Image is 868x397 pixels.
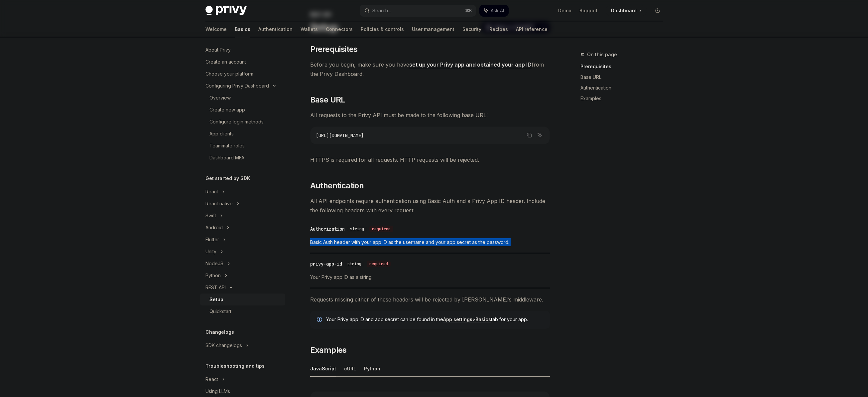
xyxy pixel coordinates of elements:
span: Dashboard [611,7,637,14]
div: Create an account [205,58,246,66]
button: Ask AI [479,5,509,17]
svg: Info [317,317,323,323]
a: Prerequisites [580,61,668,72]
h5: Changelogs [205,328,234,336]
span: All requests to the Privy API must be made to the following base URL: [310,110,550,120]
span: All API endpoints require authentication using Basic Auth and a Privy App ID header. Include the ... [310,196,550,215]
span: string [347,261,361,267]
a: Welcome [205,21,227,37]
button: JavaScript [310,361,336,376]
strong: Basics [475,316,491,322]
div: Create new app [209,106,245,114]
h5: Troubleshooting and tips [205,362,265,370]
button: Ask AI [536,131,544,139]
span: [URL][DOMAIN_NAME] [316,132,364,138]
a: Dashboard [606,5,647,16]
div: Configuring Privy Dashboard [205,82,269,90]
a: Create new app [200,104,285,116]
a: Teammate roles [200,140,285,152]
div: Choose your platform [205,70,253,78]
span: On this page [587,51,617,59]
a: Base URL [580,72,668,83]
a: Setup [200,294,285,305]
img: dark logo [205,6,247,15]
div: Setup [209,296,223,303]
span: string [350,226,364,232]
a: Create an account [200,56,285,68]
a: Policies & controls [361,21,404,37]
a: Overview [200,92,285,104]
div: Python [205,272,221,280]
div: privy-app-id [310,261,342,267]
a: Recipes [489,21,508,37]
div: Overview [209,94,231,102]
span: ⌘ K [465,8,472,13]
a: Connectors [326,21,353,37]
a: Configure login methods [200,116,285,128]
div: Android [205,224,223,232]
a: Dashboard MFA [200,152,285,164]
button: cURL [344,361,356,376]
a: set up your Privy app and obtained your app ID [409,61,532,68]
span: Your Privy app ID and app secret can be found in the tab for your app. [326,316,543,323]
div: About Privy [205,46,231,54]
span: Requests missing either of these headers will be rejected by [PERSON_NAME]’s middleware. [310,295,550,304]
strong: App settings [443,316,472,322]
div: React [205,375,218,383]
a: API reference [516,21,548,37]
a: Support [579,7,598,14]
a: Choose your platform [200,68,285,80]
div: React [205,188,218,196]
a: About Privy [200,44,285,56]
span: Examples [310,345,347,355]
a: Wallets [301,21,318,37]
div: required [367,261,391,267]
button: Copy the contents from the code block [525,131,534,139]
span: HTTPS is required for all requests. HTTP requests will be rejected. [310,155,550,164]
span: Base URL [310,95,345,105]
div: Using LLMs [205,387,230,395]
div: NodeJS [205,260,223,268]
button: Toggle dark mode [652,5,663,16]
div: required [369,226,393,232]
div: SDK changelogs [205,341,242,349]
div: Teammate roles [209,142,245,150]
span: Authentication [310,180,364,191]
a: App clients [200,128,285,140]
div: React native [205,200,233,208]
a: User management [412,21,454,37]
a: Basics [235,21,250,37]
a: Examples [580,93,668,104]
h5: Get started by SDK [205,174,250,182]
button: Python [364,361,380,376]
a: App settings>Basics [443,316,491,322]
a: Demo [558,7,571,14]
div: App clients [209,130,234,138]
span: Basic Auth header with your app ID as the username and your app secret as the password. [310,238,550,246]
div: Flutter [205,236,219,244]
div: REST API [205,284,226,292]
div: Unity [205,248,216,256]
div: Search... [372,7,391,15]
a: Authentication [580,83,668,93]
a: Quickstart [200,305,285,317]
span: Your Privy app ID as a string. [310,273,550,281]
button: Search...⌘K [360,5,476,17]
span: Prerequisites [310,44,358,55]
div: Configure login methods [209,118,264,126]
div: Swift [205,212,216,220]
a: Authentication [258,21,293,37]
div: Quickstart [209,307,231,315]
span: Ask AI [491,7,504,14]
span: Before you begin, make sure you have from the Privy Dashboard. [310,60,550,79]
div: Authorization [310,226,345,232]
a: Security [462,21,481,37]
div: Dashboard MFA [209,154,244,162]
